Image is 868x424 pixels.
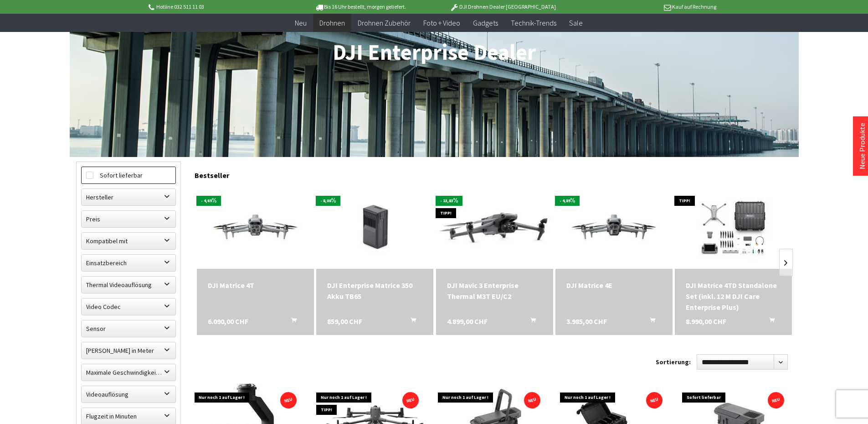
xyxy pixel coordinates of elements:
[195,162,792,184] div: Bestseller
[82,364,175,381] label: Maximale Geschwindigkeit in km/h
[76,41,792,64] h1: DJI Enterprise Dealer
[566,280,662,291] a: DJI Matrice 4E 3.985,00 CHF In den Warenkorb
[566,316,607,327] span: 3.985,00 CHF
[566,280,662,291] div: DJI Matrice 4E
[758,316,780,328] button: In den Warenkorb
[82,342,175,359] label: Maximale Flughöhe in Meter
[436,191,553,265] img: DJI Mavic 3 Enterprise Thermal M3T EU/C2
[82,320,175,337] label: Sensor
[423,18,460,27] span: Foto + Video
[473,18,498,27] span: Gadgets
[447,316,488,327] span: 4.899,00 CHF
[82,386,175,403] label: Videoauflösung
[82,277,175,293] label: Thermal Videoauflösung
[82,167,175,183] label: Sofort lieferbar
[686,316,726,327] span: 8.990,00 CHF
[289,1,431,12] p: Bis 16 Uhr bestellt, morgen geliefert.
[686,280,781,313] div: DJI Matrice 4TD Standalone Set (inkl. 12 M DJI Care Enterprise Plus)
[324,187,426,269] img: DJI Enterprise Matrice 350 Akku TB65
[431,1,574,12] p: DJI Drohnen Dealer [GEOGRAPHIC_DATA]
[858,123,867,169] a: Neue Produkte
[295,18,307,27] span: Neu
[686,280,781,313] a: DJI Matrice 4TD Standalone Set (inkl. 12 M DJI Care Enterprise Plus) 8.990,00 CHF In den Warenkorb
[208,316,248,327] span: 6.090,00 CHF
[327,280,422,302] div: DJI Enterprise Matrice 350 Akku TB65
[574,1,716,12] p: Kauf auf Rechnung
[82,298,175,315] label: Video Codec
[504,14,563,32] a: Technik-Trends
[327,316,362,327] span: 859,00 CHF
[677,187,791,269] img: DJI Matrice 4TD Standalone Set (inkl. 12 M DJI Care Enterprise Plus)
[351,14,417,32] a: Drohnen Zubehör
[82,255,175,271] label: Einsatzbereich
[327,280,422,302] a: DJI Enterprise Matrice 350 Akku TB65 859,00 CHF In den Warenkorb
[569,18,583,27] span: Sale
[447,280,542,302] div: DJI Mavic 3 Enterprise Thermal M3T EU/C2
[319,18,345,27] span: Drohnen
[208,280,303,291] a: DJI Matrice 4T 6.090,00 CHF In den Warenkorb
[417,14,467,32] a: Foto + Video
[563,14,589,32] a: Sale
[82,189,175,205] label: Hersteller
[280,316,302,328] button: In den Warenkorb
[467,14,504,32] a: Gadgets
[288,14,313,32] a: Neu
[447,280,542,302] a: DJI Mavic 3 Enterprise Thermal M3T EU/C2 4.899,00 CHF In den Warenkorb
[208,280,303,291] div: DJI Matrice 4T
[358,18,411,27] span: Drohnen Zubehör
[555,194,673,261] img: DJI Matrice 4E
[197,194,314,261] img: DJI Matrice 4T
[313,14,351,32] a: Drohnen
[519,316,541,328] button: In den Warenkorb
[400,316,421,328] button: In den Warenkorb
[511,18,556,27] span: Technik-Trends
[82,211,175,227] label: Preis
[656,355,691,369] label: Sortierung:
[147,1,289,12] p: Hotline 032 511 11 03
[639,316,661,328] button: In den Warenkorb
[82,233,175,249] label: Kompatibel mit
